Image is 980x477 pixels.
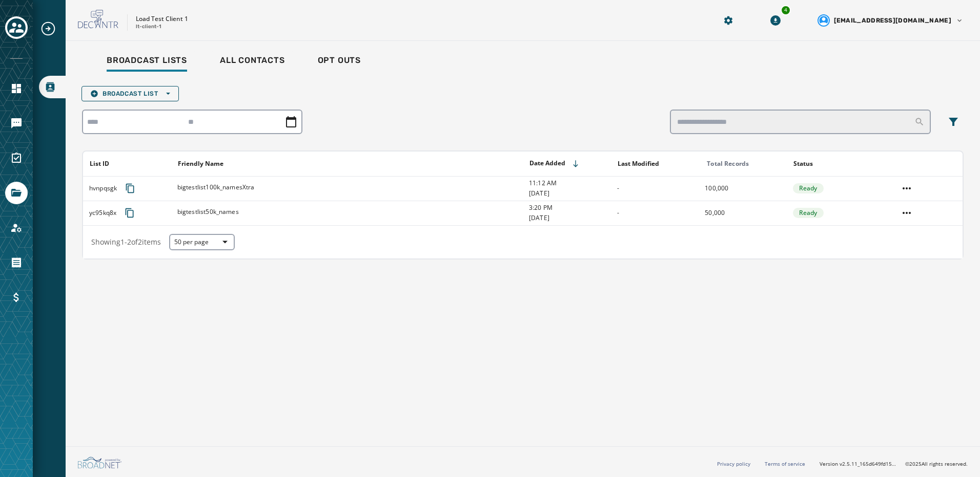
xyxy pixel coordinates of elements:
[813,10,968,31] button: User settings
[834,16,951,25] span: [EMAIL_ADDRESS][DOMAIN_NAME]
[177,183,255,191] span: bigtestlist100k_namesXtra
[765,460,805,467] a: Terms of service
[719,11,738,30] button: Manage global settings
[212,50,293,74] a: All Contacts
[820,460,897,468] span: Version
[840,460,897,468] span: v2.5.11_165d649fd1592c218755210ebffa1e5a55c3084e
[905,460,968,467] span: © 2025 All rights reserved.
[81,86,179,101] button: Broadcast List
[529,189,610,198] span: [DATE]
[174,238,230,246] span: 50 per page
[121,179,139,198] button: Copy text to clipboard
[91,237,161,247] span: Showing 1 - 2 of 2 items
[529,179,610,187] span: 11:12 AM
[310,50,369,74] a: Opt Outs
[5,77,28,100] a: Navigate to Home
[177,208,239,216] span: bigtestlist50k_names
[799,184,818,192] span: Ready
[525,155,584,172] button: Sort by [object Object]
[107,55,187,66] span: Broadcast Lists
[614,156,663,172] button: Sort by [object Object]
[89,179,171,198] div: hvnpqsgk
[5,182,28,204] a: Navigate to Files
[799,209,818,217] span: Ready
[717,460,750,467] a: Privacy policy
[220,55,285,66] span: All Contacts
[789,156,817,172] button: Sort by [object Object]
[40,20,65,37] button: Expand sub nav menu
[699,201,787,225] td: 50,000
[136,15,188,23] p: Load Test Client 1
[766,11,785,30] button: Download Menu
[529,214,610,222] span: [DATE]
[5,147,28,169] a: Navigate to Surveys
[90,90,170,98] span: Broadcast List
[611,201,699,225] td: -
[699,176,787,201] td: 100,000
[169,234,235,250] button: 50 per page
[89,204,171,222] div: yc95kq8x
[781,5,791,15] div: 4
[943,112,964,132] button: Filters menu
[120,204,139,222] button: Copy text to clipboard
[318,55,361,66] span: Opt Outs
[98,50,195,74] a: Broadcast Lists
[5,112,28,135] a: Navigate to Messaging
[707,160,786,168] div: Total Records
[5,251,28,274] a: Navigate to Orders
[529,204,610,212] span: 3:20 PM
[86,156,113,172] button: Sort by [object Object]
[611,176,699,201] td: -
[136,23,161,31] p: lt-client-1
[174,156,228,172] button: Sort by [object Object]
[5,216,28,239] a: Navigate to Account
[5,286,28,309] a: Navigate to Billing
[5,16,28,39] button: Toggle account select drawer
[39,76,66,98] a: Navigate to Broadcast Lists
